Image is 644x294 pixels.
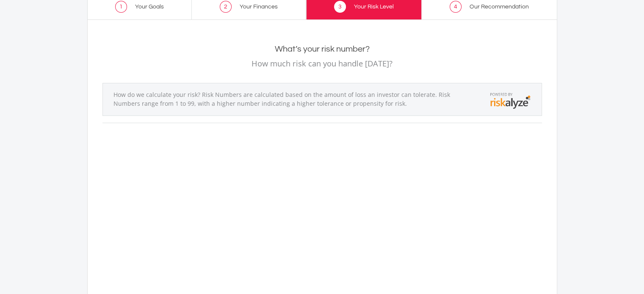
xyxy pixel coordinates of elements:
span: 1 [115,1,127,13]
span: Your Risk Level [354,4,394,10]
span: 3 [334,1,346,13]
span: 4 [450,1,462,13]
div: How do we calculate your risk? Risk Numbers are calculated based on the amount of loss an investo... [105,90,467,109]
span: 2 [220,1,232,13]
span: Your Goals [135,4,164,10]
span: Our Recommendation [470,4,529,10]
img: powered.png [490,93,531,109]
p: How much risk can you handle [DATE]? [102,58,542,69]
h2: What’s your risk number? [102,44,542,54]
span: Your Finances [240,4,278,10]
